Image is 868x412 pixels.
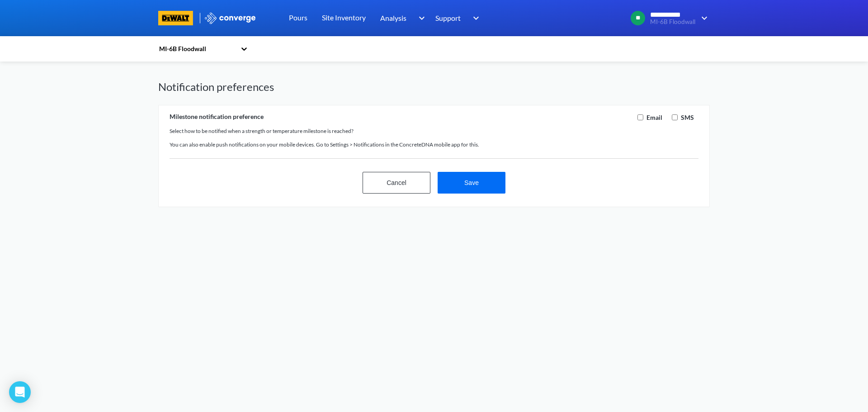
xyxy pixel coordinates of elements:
[204,12,256,24] img: logo_ewhite.svg
[158,44,236,54] div: MI-6B Floodwall
[650,19,695,25] span: MI-6B Floodwall
[438,172,505,194] button: Save
[170,113,632,121] div: Milestone notification preference
[158,80,710,94] h1: Notification preferences
[413,13,427,24] img: downArrow.svg
[645,113,662,123] label: Email
[158,11,204,25] a: branding logo
[380,12,406,24] span: Analysis
[695,13,710,24] img: downArrow.svg
[158,11,193,25] img: branding logo
[363,172,430,194] button: Cancel
[9,381,31,403] div: Open Intercom Messenger
[170,124,632,152] div: Select how to be notified when a strength or temperature milestone is reached? You can also enabl...
[435,12,461,24] span: Support
[467,13,481,24] img: downArrow.svg
[679,113,694,123] label: SMS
